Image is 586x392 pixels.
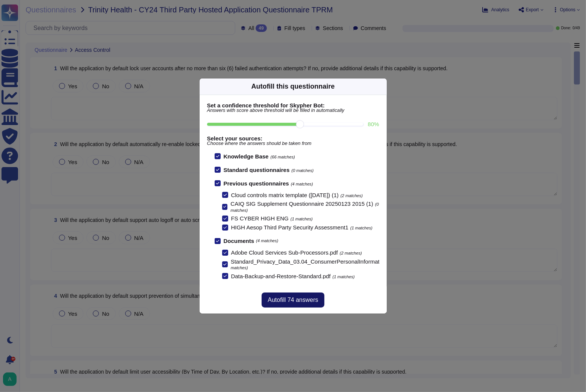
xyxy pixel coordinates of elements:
span: Cloud controls matrix template ([DATE]) (1) [231,192,339,198]
b: Select your sources: [207,136,379,141]
span: (2 matches) [340,251,362,255]
span: (2 matches) [341,193,363,198]
span: HIGH Aesop Third Party Security Assessment1 [231,224,348,231]
span: (1 matches) [291,217,313,221]
b: Knowledge Base [224,153,269,160]
div: Autofill this questionnaire [251,81,335,92]
span: (1 matches) [350,226,372,230]
span: Adobe Cloud Services Sub-Processors.pdf [231,249,338,256]
span: (0 matches) [230,202,379,212]
span: Answers with score above threshold will be filled in automatically [207,108,379,113]
b: Documents [224,238,254,244]
span: FS CYBER HIGH ENG [231,215,289,222]
label: 80 % [368,121,379,127]
b: Previous questionnaires [224,180,289,187]
b: Set a confidence threshold for Skypher Bot: [207,103,379,108]
span: Standard_Privacy_Data_03.04_ConsumerPersonalInformationRetentionStandard.pdf [231,258,444,265]
span: (1 matches) [333,274,355,279]
b: Standard questionnaires [224,167,290,173]
span: (0 matches) [291,168,313,173]
span: CAIQ SIG Supplement Questionnaire 20250123 2015 (1) [230,201,373,207]
span: Choose where the answers should be taken from [207,141,379,146]
span: Data-Backup-and-Restore-Standard.pdf [231,273,331,279]
button: Autofill 74 answers [262,292,324,308]
span: (4 matches) [256,239,278,243]
span: (4 matches) [291,182,313,186]
span: Autofill 74 answers [268,297,318,303]
span: (66 matches) [271,155,295,159]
